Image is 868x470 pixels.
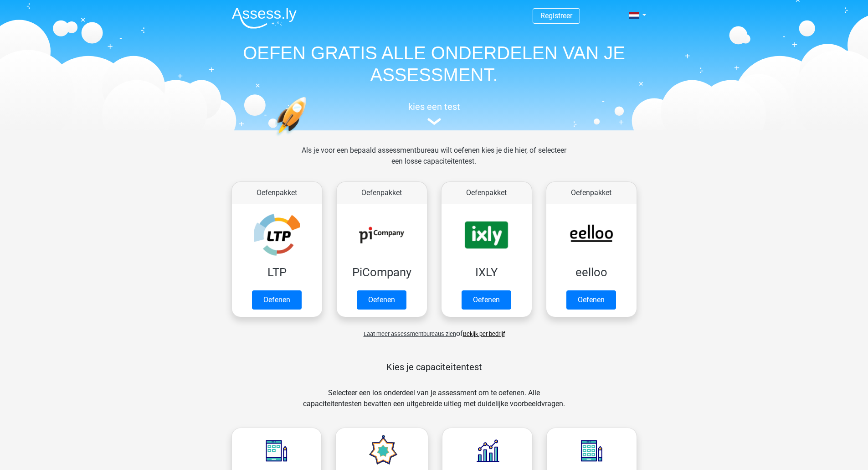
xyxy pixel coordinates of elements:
[462,290,511,310] a: Oefenen
[225,42,644,86] h1: OEFEN GRATIS ALLE ONDERDELEN VAN JE ASSESSMENT.
[463,331,505,337] a: Bekijk per bedrijf
[566,290,616,310] a: Oefenen
[275,97,342,179] img: oefenen
[225,101,644,112] h5: kies een test
[357,290,406,310] a: Oefenen
[364,331,456,337] span: Laat meer assessmentbureaus zien
[294,387,574,420] div: Selecteer een los onderdeel van je assessment om te oefenen. Alle capaciteitentesten bevatten een...
[240,362,629,372] h5: Kies je capaciteitentest
[252,290,302,310] a: Oefenen
[540,11,572,20] a: Registreer
[225,101,644,125] a: kies een test
[225,321,644,339] div: of
[427,118,441,125] img: assessment
[232,7,297,29] img: Assessly
[294,145,574,178] div: Als je voor een bepaald assessmentbureau wilt oefenen kies je die hier, of selecteer een losse ca...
